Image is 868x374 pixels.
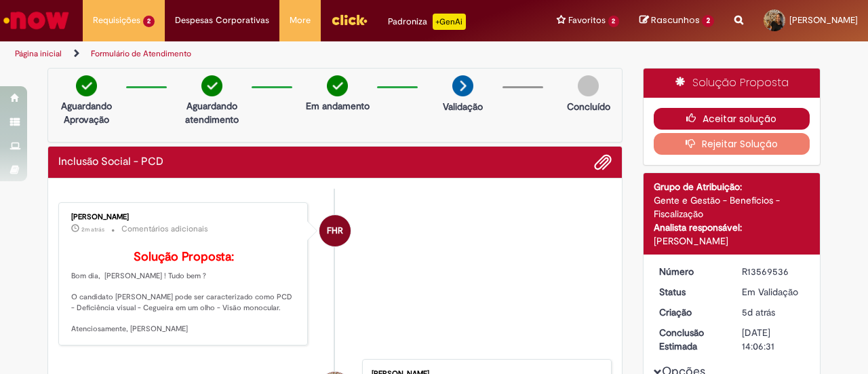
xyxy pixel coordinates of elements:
[594,153,612,171] button: Adicionar anexos
[71,213,297,221] div: [PERSON_NAME]
[91,48,191,59] a: Formulário de Atendimento
[608,16,620,27] span: 2
[654,108,810,130] button: Aceitar solução
[290,14,311,27] span: More
[121,223,208,235] small: Comentários adicionais
[201,75,222,96] img: check-circle-green.png
[649,326,732,353] dt: Conclusão Estimada
[327,214,343,247] span: FHR
[649,305,732,319] dt: Criação
[452,75,473,96] img: arrow-next.png
[143,16,155,27] span: 2
[644,69,821,98] div: Solução Proposta
[742,285,805,299] div: Em Validação
[742,326,805,353] div: [DATE] 14:06:31
[742,306,775,318] time: 26/09/2025 09:56:45
[71,250,297,335] p: Bom dia, [PERSON_NAME] ! Tudo bem ? O candidato [PERSON_NAME] pode ser caracterizado como PCD - D...
[742,265,805,278] div: R13569536
[649,265,732,278] dt: Número
[179,99,245,126] p: Aguardando atendimento
[639,14,714,27] a: Rascunhos
[327,75,348,96] img: check-circle-green.png
[319,215,351,246] div: Francoise Helizabeth Reginaldo Samor
[789,14,858,26] span: [PERSON_NAME]
[654,221,810,234] div: Analista responsável:
[742,306,775,318] span: 5d atrás
[742,305,805,319] div: 26/09/2025 09:56:45
[306,99,370,113] p: Em andamento
[134,249,234,265] b: Solução Proposta:
[54,99,119,126] p: Aguardando Aprovação
[567,100,610,113] p: Concluído
[388,14,466,30] div: Padroniza
[1,7,71,34] img: ServiceNow
[649,285,732,299] dt: Status
[702,15,714,27] span: 2
[81,225,104,233] span: 2m atrás
[58,156,163,168] h2: Inclusão Social - PCD Histórico de tíquete
[654,234,810,248] div: [PERSON_NAME]
[654,133,810,155] button: Rejeitar Solução
[578,75,599,96] img: img-circle-grey.png
[76,75,97,96] img: check-circle-green.png
[331,10,368,30] img: click_logo_yellow_360x200.png
[175,14,269,27] span: Despesas Corporativas
[15,48,62,59] a: Página inicial
[654,193,810,221] div: Gente e Gestão - Benefícios - Fiscalização
[10,41,568,67] ul: Trilhas de página
[568,14,606,27] span: Favoritos
[81,225,104,233] time: 30/09/2025 16:16:24
[93,14,140,27] span: Requisições
[654,180,810,193] div: Grupo de Atribuição:
[443,100,483,113] p: Validação
[433,14,466,30] p: +GenAi
[651,14,700,26] span: Rascunhos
